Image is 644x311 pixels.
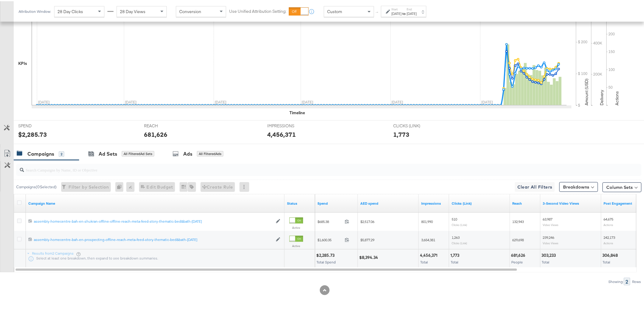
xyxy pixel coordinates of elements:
sub: Actions [604,240,614,244]
span: ↑ [375,10,380,12]
span: 239,246 [543,234,555,239]
label: End: [407,6,417,10]
div: Campaigns [27,149,54,156]
span: SPEND [18,122,64,128]
div: 1,773 [450,251,461,257]
sub: Video Views [543,240,559,244]
text: Actions [614,90,620,104]
span: CLICKS (LINK) [393,122,439,128]
span: 28 Day Clicks [58,8,83,13]
sub: Clicks (Link) [452,240,467,244]
text: Delivery [599,89,605,104]
sub: Clicks (Link) [452,222,467,225]
div: Attribution Window: [18,8,51,12]
span: Clear All Filters [517,182,552,190]
button: Breakdowns [559,181,598,191]
a: Your campaign name. [28,200,282,205]
span: 242,173 [604,234,615,239]
a: The number of times your ad was served. On mobile apps an ad is counted as served the first time ... [421,200,447,205]
div: 2 [624,277,630,284]
div: 4,456,371 [268,129,296,138]
button: Column Sets [603,181,642,191]
div: 681,626 [144,129,167,138]
div: All Filtered Ads [197,150,223,155]
div: $8,394.34 [359,253,380,259]
span: Custom [327,8,342,13]
span: 510 [452,216,457,220]
label: Start: [392,6,402,10]
span: $1,600.35 [317,236,342,241]
input: Search Campaigns by Name, ID or Objective [24,160,584,172]
div: 0 [115,181,126,191]
div: assembly-homecentre-bah-en-shukran-offline-offline-reach-meta-feed-story-thematic-bed&bath-[DATE] [34,218,273,223]
span: REACH [144,122,190,128]
label: Active [289,224,303,228]
div: 2 [59,150,64,156]
span: Conversion [179,8,201,13]
span: Total [603,259,611,263]
span: Total [420,259,428,263]
div: All Filtered Ad Sets [122,150,154,155]
div: Campaigns ( 0 Selected) [16,183,57,189]
div: $2,285.73 [18,129,47,138]
a: assembly-homecentre-bah-en-prospecting-offline-reach-meta-feed-story-thematic-bed&bath-[DATE] [34,236,273,241]
div: [DATE] [392,10,402,15]
span: $685.38 [317,218,342,223]
a: Shows the current state of your Ad Campaign. [287,200,313,205]
div: [DATE] [407,10,417,15]
div: Timeline [289,109,305,115]
label: Active [289,243,303,247]
span: 629,698 [513,236,524,241]
span: People [512,259,523,263]
a: The number of people your ad was served to. [513,200,538,205]
a: assembly-homecentre-bah-en-shukran-offline-offline-reach-meta-feed-story-thematic-bed&bath-[DATE] [34,218,273,223]
div: Showing: [608,278,624,283]
a: The number of times your video was viewed for 3 seconds or more. [543,200,599,205]
text: Amount (USD) [584,77,590,104]
div: $2,285.73 [316,251,336,257]
div: Rows [632,278,642,283]
span: Total Spend [317,259,336,263]
div: 4,456,371 [420,251,439,257]
span: 3,654,381 [421,236,435,241]
span: 28 Day Views [120,8,145,13]
span: Total [451,259,458,263]
div: KPIs [18,59,27,65]
sub: Actions [604,222,614,225]
button: Clear All Filters [515,181,555,191]
sub: Video Views [543,222,559,225]
div: 1,773 [393,129,409,138]
div: 681,626 [511,251,527,257]
div: assembly-homecentre-bah-en-prospecting-offline-reach-meta-feed-story-thematic-bed&bath-[DATE] [34,236,273,241]
span: 801,990 [421,218,433,223]
span: $2,517.06 [360,218,374,223]
span: IMPRESSIONS [268,122,313,128]
div: 303,233 [542,251,558,257]
span: 1,263 [452,234,460,239]
span: 132,943 [513,218,524,223]
div: Ads [183,149,192,156]
span: 63,987 [543,216,553,220]
a: 3.6725 [360,200,416,205]
div: 306,848 [603,251,620,257]
a: The total amount spent to date. [317,200,355,205]
span: $5,877.29 [360,236,374,241]
div: Ad Sets [99,149,117,156]
a: The number of clicks on links appearing on your ad or Page that direct people to your sites off F... [452,200,508,205]
span: Total [542,259,550,263]
span: 64,675 [604,216,614,220]
strong: to [402,10,407,15]
label: Use Unified Attribution Setting: [229,7,286,13]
